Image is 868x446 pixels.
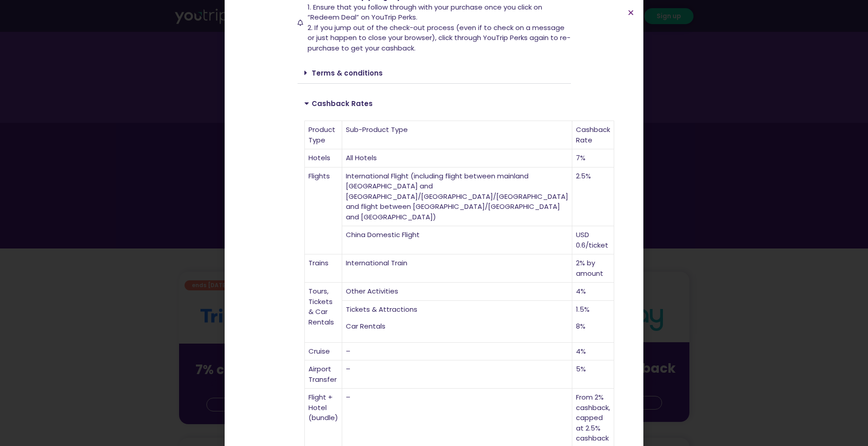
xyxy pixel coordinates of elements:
td: International Train [342,254,572,283]
td: 7% [572,149,614,167]
td: 4% [572,283,614,301]
p: 1.5% [576,304,610,315]
td: China Domestic Flight [342,226,572,254]
td: Sub-Product Type [342,121,572,149]
span: 1. Ensure that you follow through with your purchase once you click on “Redeem Deal” on YouTrip P... [308,2,542,22]
td: Hotels [305,149,342,167]
td: Trains [305,254,342,283]
td: 2% by amount [572,254,614,283]
div: Terms & conditions [298,62,571,84]
span: Car Rentals [346,321,385,331]
td: International Flight (including flight between mainland [GEOGRAPHIC_DATA] and [GEOGRAPHIC_DATA]/[... [342,167,572,227]
span: 8% [576,321,586,331]
td: 2.5% [572,167,614,227]
td: 5% [572,360,614,389]
td: – [342,360,572,389]
a: Close [627,9,634,16]
td: Tours, Tickets & Car Rentals [305,283,342,343]
td: Flights [305,167,342,255]
a: Cashback Rates [312,99,373,108]
td: Other Activities [342,283,572,301]
td: 4% [572,343,614,361]
td: Cashback Rate [572,121,614,149]
td: USD 0.6/ticket [572,226,614,254]
p: Tickets & Attractions [346,304,568,315]
td: All Hotels [342,149,572,167]
td: Airport Transfer [305,360,342,389]
div: Cashback Rates [298,93,571,114]
span: 2. If you jump out of the check-out process (even if to check on a message or just happen to clos... [308,23,570,53]
td: Product Type [305,121,342,149]
a: Terms & conditions [312,68,383,78]
td: Cruise [305,343,342,361]
td: – [342,343,572,361]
